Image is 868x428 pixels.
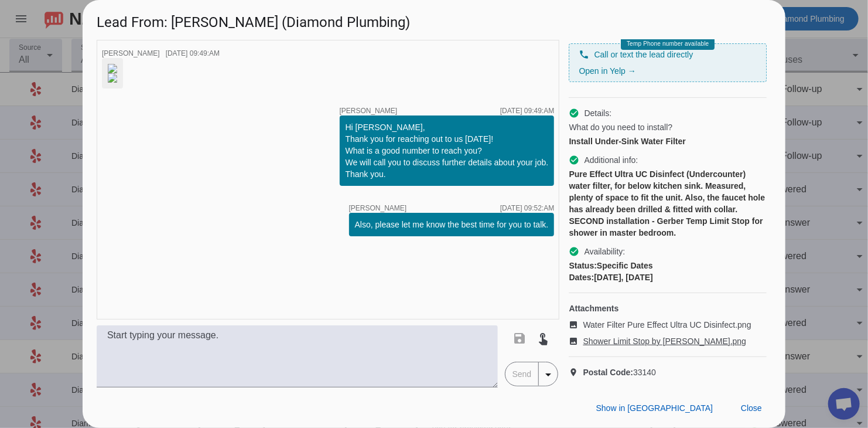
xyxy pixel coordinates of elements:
span: [PERSON_NAME] [349,205,407,212]
mat-icon: check_circle [569,108,579,118]
span: Availability: [584,246,625,257]
div: Hi [PERSON_NAME], Thank you for reaching out to us [DATE]! What is a good number to reach you? We... [346,121,549,180]
div: [DATE], [DATE] [569,271,767,283]
div: [DATE] 09:52:AM [500,205,554,212]
mat-icon: location_on [569,368,583,377]
strong: Dates: [569,273,594,282]
div: Install Under-Sink Water Filter [569,135,767,147]
span: 33140 [583,366,656,378]
span: Water Filter Pure Effect Ultra UC Disinfect.png [583,319,751,331]
span: Close [741,403,762,413]
mat-icon: image [569,337,583,346]
button: Show in [GEOGRAPHIC_DATA] [587,398,722,419]
strong: Status: [569,261,596,270]
span: Shower Limit Stop by [PERSON_NAME].png [583,335,746,347]
img: OH6zOPMAa2A7Ifw4h1NKBw [108,73,117,83]
div: Also, please let me know the best time for you to talk.​ [355,219,549,230]
a: Shower Limit Stop by [PERSON_NAME].png [569,335,767,347]
span: What do you need to install? [569,121,672,133]
span: Call or text the lead directly [594,49,693,60]
a: Open in Yelp → [579,66,635,76]
strong: Postal Code: [583,368,633,377]
span: Show in [GEOGRAPHIC_DATA] [596,403,713,413]
span: Temp Phone number available [627,40,709,47]
div: [DATE] 09:49:AM [166,50,220,57]
span: [PERSON_NAME] [340,107,398,114]
img: RyGoxATGelkC9PNMmC1itA [108,64,117,73]
mat-icon: arrow_drop_down [541,368,555,382]
div: Pure Effect Ultra UC Disinfect (Undercounter) water filter, for below kitchen sink. Measured, ple... [569,168,767,239]
mat-icon: check_circle [569,155,579,165]
mat-icon: touch_app [536,331,551,345]
mat-icon: phone [579,49,589,60]
span: Additional info: [584,154,638,166]
button: Close [732,398,771,419]
span: [PERSON_NAME] [102,49,160,57]
span: Details: [584,107,611,119]
mat-icon: image [569,320,583,330]
div: Specific Dates [569,260,767,271]
a: Water Filter Pure Effect Ultra UC Disinfect.png [569,319,767,331]
h4: Attachments [569,303,767,314]
div: [DATE] 09:49:AM [500,107,554,114]
mat-icon: check_circle [569,246,579,257]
